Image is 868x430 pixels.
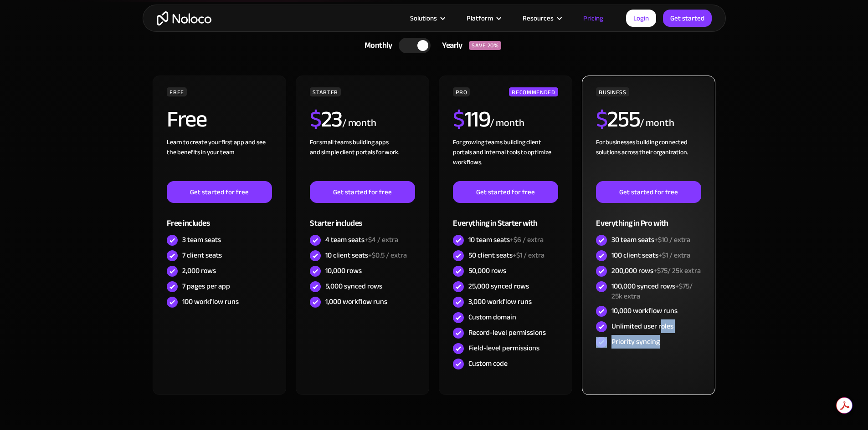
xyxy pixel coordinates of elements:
[468,359,508,369] div: Custom code
[453,137,558,181] div: For growing teams building client portals and internal tools to optimize workflows.
[513,248,544,262] span: +$1 / extra
[325,297,387,307] div: 1,000 workflow runs
[167,137,272,181] div: Learn to create your first app and see the benefits in your team ‍
[468,343,539,353] div: Field-level permissions
[325,281,382,291] div: 5,000 synced rows
[157,11,211,25] a: home
[468,250,544,260] div: 50 client seats
[310,137,415,181] div: For small teams building apps and simple client portals for work. ‍
[611,266,701,276] div: 200,000 rows
[182,281,230,291] div: 7 pages per app
[468,328,546,338] div: Record-level permissions
[611,235,690,245] div: 30 team seats
[468,235,544,245] div: 10 team seats
[182,235,221,245] div: 3 team seats
[325,266,362,276] div: 10,000 rows
[658,248,690,262] span: +$1 / extra
[468,297,532,307] div: 3,000 workflow runs
[310,108,342,131] h2: 23
[663,10,712,27] a: Get started
[325,250,407,260] div: 10 client seats
[468,266,506,276] div: 50,000 rows
[342,116,376,131] div: / month
[572,12,615,24] a: Pricing
[611,321,673,331] div: Unlimited user roles
[510,233,544,247] span: +$6 / extra
[167,87,187,96] div: FREE
[469,41,501,50] div: SAVE 20%
[596,108,640,131] h2: 255
[365,233,398,247] span: +$4 / extra
[455,12,511,24] div: Platform
[467,12,493,24] div: Platform
[468,312,516,322] div: Custom domain
[368,248,407,262] span: +$0.5 / extra
[523,12,554,24] div: Resources
[453,87,470,96] div: PRO
[453,98,464,141] span: $
[596,87,629,96] div: BUSINESS
[182,297,239,307] div: 100 workflow runs
[167,203,272,233] div: Free includes
[490,116,524,131] div: / month
[410,12,437,24] div: Solutions
[310,98,321,141] span: $
[596,137,701,181] div: For businesses building connected solutions across their organization. ‍
[640,116,674,131] div: / month
[509,87,558,96] div: RECOMMENDED
[626,10,656,27] a: Login
[596,203,701,233] div: Everything in Pro with
[596,98,607,141] span: $
[167,108,206,131] h2: Free
[310,87,340,96] div: STARTER
[611,281,701,301] div: 100,000 synced rows
[167,181,272,203] a: Get started for free
[453,203,558,233] div: Everything in Starter with
[399,12,455,24] div: Solutions
[653,264,701,278] span: +$75/ 25k extra
[353,39,399,52] div: Monthly
[325,235,398,245] div: 4 team seats
[511,12,572,24] div: Resources
[310,181,415,203] a: Get started for free
[611,279,693,303] span: +$75/ 25k extra
[182,266,216,276] div: 2,000 rows
[310,203,415,233] div: Starter includes
[182,250,222,260] div: 7 client seats
[611,337,660,347] div: Priority syncing
[468,281,529,291] div: 25,000 synced rows
[611,306,678,316] div: 10,000 workflow runs
[431,39,469,52] div: Yearly
[611,250,690,260] div: 100 client seats
[654,233,690,247] span: +$10 / extra
[453,181,558,203] a: Get started for free
[596,181,701,203] a: Get started for free
[453,108,490,131] h2: 119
